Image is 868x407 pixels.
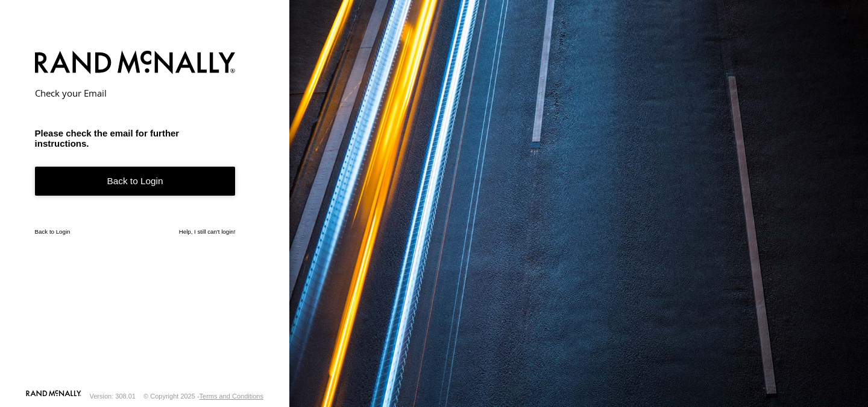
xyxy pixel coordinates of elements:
[35,87,236,99] h2: Check your Email
[200,393,263,400] a: Terms and Conditions
[143,393,263,400] div: © Copyright 2025 -
[26,390,81,402] a: Visit our Website
[35,228,71,235] a: Back to Login
[35,167,236,196] a: Back to Login
[179,228,236,235] a: Help, I still can't login!
[35,128,236,149] h3: Please check the email for further instructions.
[35,48,236,79] img: Rand McNally
[90,393,136,400] div: Version: 308.01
